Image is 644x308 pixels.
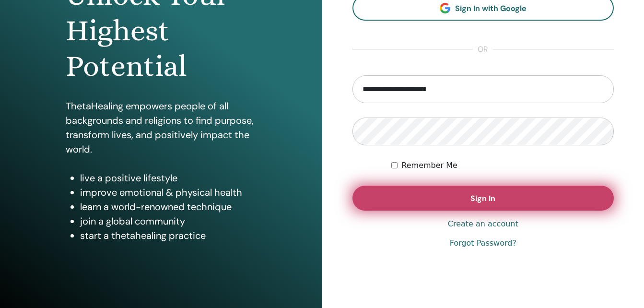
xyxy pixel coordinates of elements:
[401,160,457,171] label: Remember Me
[470,193,495,203] span: Sign In
[66,99,257,156] p: ThetaHealing empowers people of all backgrounds and religions to find purpose, transform lives, a...
[455,3,527,13] span: Sign In with Google
[80,200,257,214] li: learn a world-renowned technique
[473,44,493,55] span: or
[80,228,257,243] li: start a thetahealing practice
[448,218,518,230] a: Create an account
[80,185,257,200] li: improve emotional & physical health
[80,171,257,185] li: live a positive lifestyle
[391,160,614,171] div: Keep me authenticated indefinitely or until I manually logout
[450,237,516,249] a: Forgot Password?
[352,186,614,211] button: Sign In
[80,214,257,228] li: join a global community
